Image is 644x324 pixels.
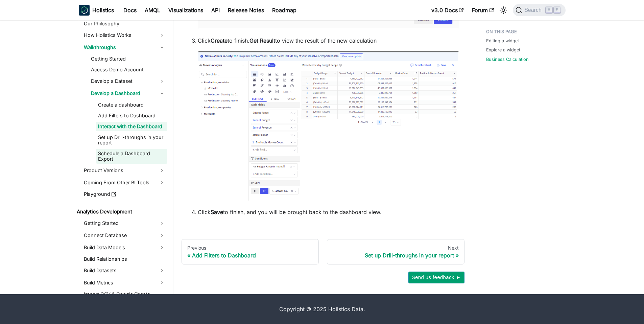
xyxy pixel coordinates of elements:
[522,7,546,13] span: Search
[89,76,167,87] a: Develop a Dataset
[187,245,313,251] div: Previous
[96,122,167,131] a: Interact with the Dashboard
[96,133,167,147] a: Set up Drill-throughs in your report
[427,5,468,16] a: v3.0 Docs
[546,7,552,13] kbd: ⌘
[198,208,459,216] p: Click to finish, and you will be brought back to the dashboard view.
[187,252,313,259] div: Add Filters to Dashboard
[82,165,167,176] a: Product Versions
[96,149,167,164] a: Schedule a Dashboard Export
[82,265,167,276] a: Build Datasets
[249,37,275,44] strong: Get Result
[513,4,565,16] button: Search (Command+K)
[164,5,207,16] a: Visualizations
[89,88,167,99] a: Develop a Dashboard
[107,305,537,313] div: Copyright © 2025 Holistics Data.
[92,6,114,14] b: Holistics
[82,42,167,53] a: Walkthroughs
[554,7,560,13] kbd: K
[333,245,459,251] div: Next
[82,254,167,264] a: Build Relationships
[198,37,459,45] p: Click to finish. to view the result of the new calculation
[224,5,268,16] a: Release Notes
[412,273,461,282] span: Send us feedback ►
[207,5,224,16] a: API
[268,5,301,16] a: Roadmap
[119,5,141,16] a: Docs
[82,19,167,28] a: Our Philosophy
[82,230,167,241] a: Connect Database
[486,47,520,53] a: Explore a widget
[468,5,498,16] a: Forum
[141,5,164,16] a: AMQL
[327,239,464,265] a: NextSet up Drill-throughs in your report
[82,218,167,229] a: Getting Started
[408,272,464,283] button: Send us feedback ►
[79,5,90,16] img: Holistics
[498,5,509,16] button: Switch between dark and light mode (currently light mode)
[82,290,167,299] a: Import CSV & Google Sheets
[89,54,167,64] a: Getting Started
[182,239,464,265] nav: Docs pages
[486,38,519,44] a: Editing a widget
[333,252,459,259] div: Set up Drill-throughs in your report
[486,56,529,63] a: Business Calculation
[211,37,228,44] strong: Create
[182,239,319,265] a: PreviousAdd Filters to Dashboard
[82,30,167,41] a: How Holistics Works
[75,207,167,216] a: Analytics Development
[82,277,167,288] a: Build Metrics
[82,242,167,253] a: Build Data Models
[79,5,114,16] a: HolisticsHolistics
[211,209,223,215] strong: Save
[89,65,167,74] a: Access Demo Account
[82,189,167,199] a: Playground
[96,111,167,120] a: Add Filters to Dashboard
[82,177,167,188] a: Coming From Other BI Tools
[96,100,167,110] a: Create a dashboard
